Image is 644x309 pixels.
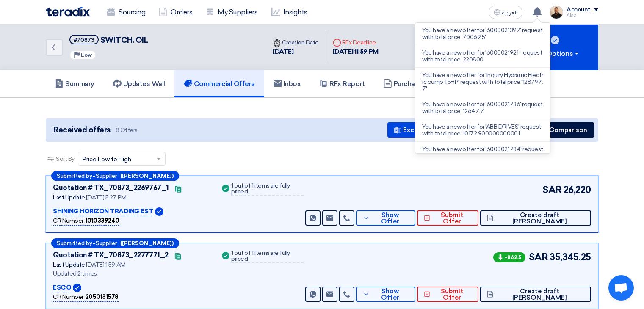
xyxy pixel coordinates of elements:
[422,146,543,160] p: You have a new offer for '6000021734' request with total price '9545'
[387,122,486,138] button: Excel Sheet Comparison
[231,183,303,196] div: 1 out of 1 items are fully priced
[608,275,634,301] div: Open chat
[356,287,415,302] button: Show Offer
[567,13,598,18] div: Alaa
[356,210,415,226] button: Show Offer
[417,287,478,302] button: Submit Offer
[422,72,543,92] p: You have a new offer for 'Inquiry Hydraulic Electric pump 1.5HP' request with total price '128797.7'
[56,154,75,163] span: Sort By
[422,27,543,41] p: You have a new offer for '6000021397' request with total price '70069.5'
[184,80,255,88] h5: Commercial Offers
[100,36,148,45] span: SWITCH. OIL
[116,126,138,134] span: 8 Offers
[100,3,152,22] a: Sourcing
[81,52,92,58] span: Low
[567,6,591,14] div: Account
[265,3,314,22] a: Insights
[53,207,153,217] p: SHINING HORIZON TRADING EST
[480,210,591,226] button: Create draft [PERSON_NAME]
[274,80,301,88] h5: Inbox
[120,240,174,246] b: ([PERSON_NAME])
[53,194,85,201] span: Last Update
[374,70,456,97] a: Purchase Orders
[273,47,319,57] div: [DATE]
[57,240,92,246] span: Submitted by
[53,250,169,260] div: Quotation # TX_70873_2277771_2
[542,183,562,197] span: SAR
[333,38,379,47] div: RFx Deadline
[231,250,303,263] div: 1 out of 1 items are fully priced
[53,261,85,268] span: Last Update
[432,212,472,225] span: Submit Offer
[529,250,548,264] span: SAR
[493,252,525,262] span: -862.5
[319,80,365,88] h5: RFx Report
[432,288,472,301] span: Submit Offer
[155,207,163,216] img: Verified Account
[495,212,584,225] span: Create draft [PERSON_NAME]
[86,194,126,201] span: [DATE] 5:27 PM
[53,292,119,302] div: CR Number :
[51,238,179,248] div: –
[53,216,119,226] div: CR Number :
[384,80,446,88] h5: Purchase Orders
[152,3,199,22] a: Orders
[199,3,264,22] a: My Suppliers
[532,49,580,59] div: RFx Options
[550,250,591,264] span: 35,345.25
[46,7,90,17] img: Teradix logo
[333,47,379,57] div: [DATE] 11:59 PM
[174,70,264,97] a: Commercial Offers
[564,183,591,197] span: 26,220
[86,217,119,224] b: 1010339240
[53,269,210,278] div: Updated 2 times
[514,25,598,70] button: RFx Options
[489,6,522,19] button: العربية
[422,50,543,63] p: You have a new offer for '6000021921 ' request with total price '220800'
[74,37,94,43] div: #70873
[86,293,119,301] b: 2050131578
[55,80,94,88] h5: Summary
[495,288,584,301] span: Create draft [PERSON_NAME]
[273,38,319,47] div: Creation Date
[372,212,409,225] span: Show Offer
[113,80,165,88] h5: Updates Wall
[502,10,517,16] span: العربية
[53,283,71,293] p: ESCO
[264,70,310,97] a: Inbox
[417,210,478,226] button: Submit Offer
[53,124,111,136] span: Received offers
[120,173,174,179] b: ([PERSON_NAME])
[550,6,563,19] img: MAA_1717931611039.JPG
[372,288,409,301] span: Show Offer
[96,173,117,179] span: Supplier
[46,70,104,97] a: Summary
[310,70,374,97] a: RFx Report
[53,183,169,193] div: Quotation # TX_70873_2269767_1
[422,101,543,115] p: You have a new offer for '6000021736' request with total price '12647.7'
[86,261,125,268] span: [DATE] 1:59 AM
[422,124,543,137] p: You have a new offer for 'ABB DRIVES' request with total price '10172.900000000001'
[57,173,92,179] span: Submitted by
[104,70,174,97] a: Updates Wall
[480,287,591,302] button: Create draft [PERSON_NAME]
[51,171,179,181] div: –
[83,155,131,164] span: Price Low to High
[69,35,148,45] h5: SWITCH. OIL
[96,240,117,246] span: Supplier
[73,284,81,292] img: Verified Account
